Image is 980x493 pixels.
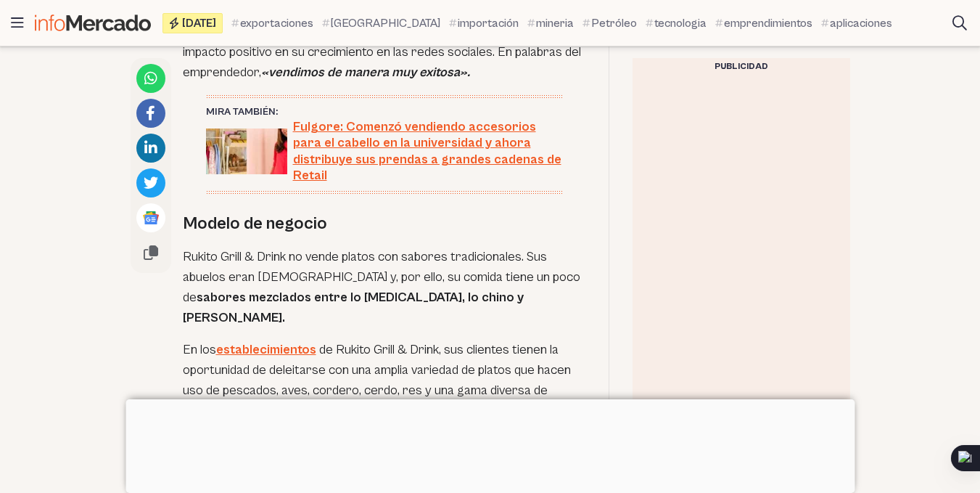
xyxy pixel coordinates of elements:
img: Infomercado Ecuador logo [35,15,151,31]
a: exportaciones [231,15,313,32]
span: Fulgore: Comenzó vendiendo accesorios para el cabello en la universidad y ahora distribuye sus pr... [293,119,562,184]
a: aplicaciones [821,15,892,32]
span: aplicaciones [830,15,892,32]
span: [GEOGRAPHIC_DATA] [331,15,440,32]
span: exportaciones [240,15,313,32]
p: Rukito Grill & Drink no vende platos con sabores tradicionales. Sus abuelos eran [DEMOGRAPHIC_DAT... [183,247,585,328]
a: Petróleo [582,15,637,32]
img: Google News logo [142,209,160,227]
div: Mira también: [206,105,562,119]
a: establecimientos [216,342,316,357]
div: Publicidad [633,58,850,76]
strong: «vendimos de manera muy exitosa». [261,65,470,80]
a: importación [449,15,519,32]
iframe: Advertisement [125,399,855,489]
span: emprendimientos [724,15,812,32]
a: mineria [527,15,574,32]
a: Fulgore: Comenzó vendiendo accesorios para el cabello en la universidad y ahora distribuye sus pr... [206,119,562,184]
p: En los de Rukito Grill & Drink, sus clientes tienen la oportunidad de deleitarse con una amplia v... [183,340,585,421]
a: [GEOGRAPHIC_DATA] [322,15,440,32]
span: Petróleo [591,15,637,32]
strong: sabores mezclados entre lo [MEDICAL_DATA], lo chino y [PERSON_NAME]. [183,290,524,325]
span: mineria [536,15,574,32]
span: tecnologia [654,15,707,32]
span: importación [458,15,519,32]
a: emprendimientos [715,15,812,32]
h2: Modelo de negocio [183,212,585,235]
span: [DATE] [182,17,216,29]
a: tecnologia [646,15,707,32]
img: Fulgore historia emprendimiento Serratosa Textil Bertha Serrano [206,129,287,174]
